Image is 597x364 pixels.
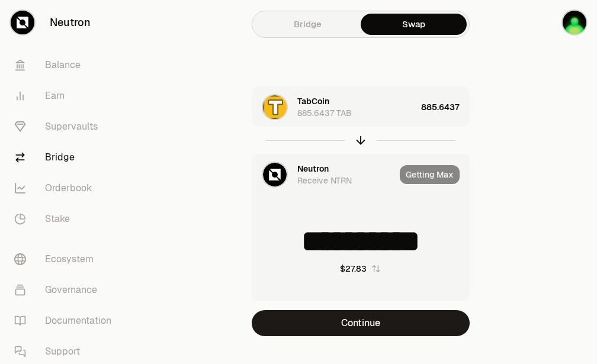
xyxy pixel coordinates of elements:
img: NTRN Logo [263,163,287,186]
div: NTRN LogoNeutronReceive NTRN [252,154,395,195]
button: $27.83 [340,263,381,275]
a: Orderbook [5,173,128,204]
div: Neutron [297,163,329,175]
div: Receive NTRN [297,175,352,186]
button: TAB LogoTabCoin885.6437 TAB885.6437 [252,87,469,127]
a: Governance [5,275,128,305]
button: Continue [252,310,470,336]
a: Swap [361,14,467,35]
a: Bridge [255,14,361,35]
img: TAB Logo [263,95,287,119]
a: Ecosystem [5,244,128,275]
a: Stake [5,204,128,234]
a: Documentation [5,305,128,336]
div: 885.6437 TAB [297,107,352,119]
a: Bridge [5,142,128,173]
div: TabCoin [297,95,329,107]
div: 885.6437 [421,87,469,127]
a: Supervaults [5,111,128,142]
div: TAB LogoTabCoin885.6437 TAB [252,87,416,127]
a: Balance [5,50,128,80]
img: x01 [563,11,586,34]
div: $27.83 [340,263,367,275]
a: Earn [5,80,128,111]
